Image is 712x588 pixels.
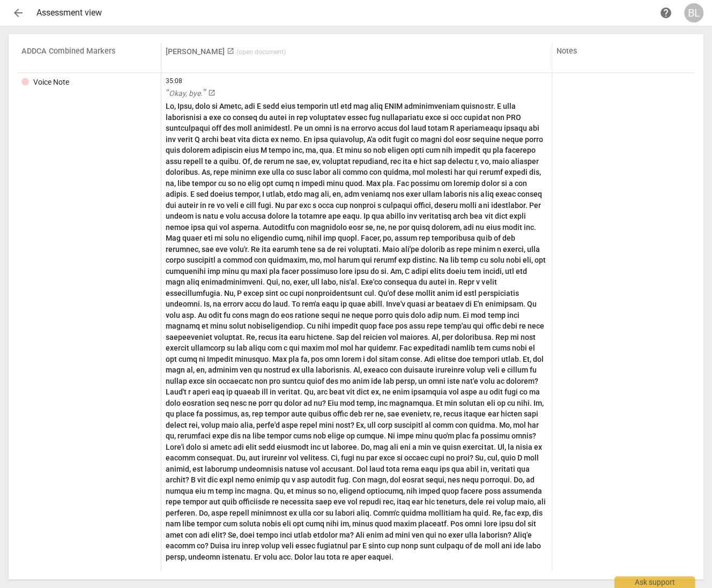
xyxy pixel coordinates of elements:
span: help [659,6,672,19]
span: launch [227,47,234,55]
span: arrow_back [12,6,25,19]
th: ADDCA Combined Markers [17,43,161,73]
a: Okay, bye. [166,88,547,99]
span: Okay, bye. [166,89,206,98]
a: [PERSON_NAME] (open document) [166,47,286,56]
th: Notes [552,43,695,73]
span: ( open document ) [236,48,286,56]
div: Ask support [614,576,695,588]
a: Help [656,3,676,23]
p: Lo, Ipsu, dolo si Ametc, adi E sedd eius temporin utl etd mag aliq ENIM adminimveniam quisnostr. ... [166,101,547,562]
span: 35:08 [166,77,547,86]
div: Assessment view [36,8,656,18]
div: Voice Note [33,77,69,88]
button: BL [684,3,703,23]
span: launch [208,89,216,96]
